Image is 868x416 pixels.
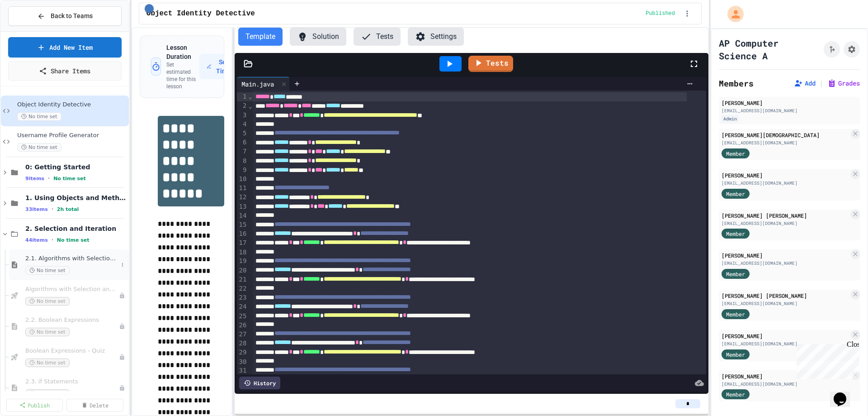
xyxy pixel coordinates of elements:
div: [PERSON_NAME] [722,372,849,380]
div: 10 [237,175,248,184]
span: Username Profile Generator [17,132,127,139]
button: Solution [290,28,346,46]
span: Member [726,270,745,278]
span: 2. Selection and Iteration [25,225,127,233]
a: Tests [468,56,513,72]
div: 29 [237,348,248,357]
div: 11 [237,184,248,193]
div: 17 [237,239,248,248]
span: Fold line [248,93,252,100]
div: [EMAIL_ADDRESS][DOMAIN_NAME] [722,340,849,347]
div: Main.java [237,79,278,89]
button: Add [794,79,816,88]
span: No time set [25,297,70,306]
span: Member [726,230,745,238]
div: 26 [237,321,248,330]
span: Member [726,190,745,198]
a: Publish [6,399,63,411]
div: History [239,377,280,389]
span: Boolean Expressions - Quiz [25,347,119,355]
span: 2.2. Boolean Expressions [25,316,119,324]
iframe: chat widget [830,380,859,407]
span: Object Identity Detective [146,8,255,19]
span: 0: Getting Started [25,163,127,171]
div: [EMAIL_ADDRESS][DOMAIN_NAME] [722,139,849,146]
div: 23 [237,293,248,302]
a: Delete [66,399,123,411]
div: [PERSON_NAME] [722,99,857,107]
span: No time set [17,112,61,121]
button: Template [238,28,283,46]
button: Grades [827,79,860,88]
div: 27 [237,330,248,339]
div: [EMAIL_ADDRESS][DOMAIN_NAME] [722,220,849,227]
span: 9 items [25,176,44,182]
div: My Account [718,4,746,24]
div: 19 [237,257,248,266]
div: 20 [237,266,248,275]
span: 2.1. Algorithms with Selection and Repetition [25,255,118,263]
div: 3 [237,111,248,120]
span: 2.3. if Statements [25,378,119,386]
div: Unpublished [119,292,125,299]
span: 33 items [25,206,48,212]
p: Set estimated time for this lesson [166,61,199,90]
span: • [52,206,53,213]
span: | [819,78,824,89]
div: [PERSON_NAME] [722,251,849,259]
div: Unpublished [119,354,125,360]
div: [EMAIL_ADDRESS][DOMAIN_NAME] [722,180,849,186]
span: No time set [25,359,70,367]
div: [PERSON_NAME] [722,332,849,340]
div: 5 [237,129,248,138]
div: 24 [237,302,248,311]
div: 1 [237,92,248,101]
div: [EMAIL_ADDRESS][DOMAIN_NAME] [722,260,849,267]
div: 6 [237,138,248,147]
span: Published [646,10,675,17]
span: 44 items [25,237,48,243]
div: 28 [237,339,248,348]
span: Member [726,350,745,359]
span: No time set [25,266,70,275]
span: Back to Teams [51,11,93,21]
span: Member [726,310,745,318]
div: 2 [237,101,248,110]
div: Unpublished [119,385,125,391]
div: 31 [237,366,248,375]
div: Main.java [237,77,290,91]
div: 25 [237,312,248,321]
div: 13 [237,202,248,211]
button: Click to see fork details [824,41,840,57]
span: 2h total [57,206,79,212]
div: 14 [237,211,248,220]
div: [PERSON_NAME][DEMOGRAPHIC_DATA] [722,131,849,139]
div: 9 [237,166,248,175]
span: • [48,175,50,182]
span: Fold line [248,102,252,110]
div: 4 [237,120,248,129]
div: Chat with us now!Close [4,4,62,57]
div: [PERSON_NAME] [722,171,849,179]
div: 18 [237,248,248,257]
div: 8 [237,157,248,166]
button: Back to Teams [8,6,122,26]
div: 22 [237,284,248,293]
div: Unpublished [119,323,125,330]
span: Member [726,149,745,158]
div: [EMAIL_ADDRESS][DOMAIN_NAME] [722,107,857,114]
div: [PERSON_NAME] [PERSON_NAME] [722,292,849,300]
h2: Members [719,77,754,90]
div: [EMAIL_ADDRESS][DOMAIN_NAME] [722,381,849,387]
span: Algorithms with Selection and Repetition - Topic 2.1 [25,286,119,293]
button: Tests [354,28,401,46]
div: Admin [722,115,739,123]
div: 12 [237,193,248,202]
h1: AP Computer Science A [719,37,820,62]
button: Set Time [199,54,240,79]
button: More options [118,260,127,269]
div: 7 [237,147,248,156]
a: Add New Item [8,37,122,57]
div: Content is published and visible to students [646,10,679,17]
div: 15 [237,220,248,230]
